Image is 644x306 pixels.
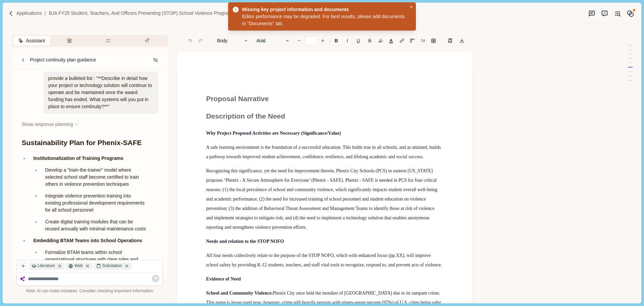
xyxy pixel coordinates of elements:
[45,192,149,214] p: Integrate violence prevention training into existing professional development requirements for al...
[214,36,252,45] button: Body
[429,36,438,45] button: Line height
[294,36,304,45] button: Decrease font size
[33,156,123,161] strong: Institutionalization of Training Programs
[418,36,428,45] button: Line height
[357,38,360,43] u: U
[44,72,159,114] div: provide a bulleted list : "**Describe in detail how your project or technology solution will cont...
[42,10,49,16] img: Forward slash icon
[45,167,149,188] p: Develop a "train-the-trainer" model where selected school staff become certified to train others ...
[457,36,467,45] button: Export to docx
[318,36,327,45] button: Increase font size
[17,288,163,294] div: Note: AI can make mistakes. Consider checking important information.
[206,95,269,102] span: Proposal Narrative
[397,36,407,45] button: Line height
[342,36,352,45] button: I
[242,6,404,13] div: Missing key project information and documents
[408,4,415,11] button: Close
[21,121,73,128] span: Show response planning
[206,253,442,267] span: All four needs collectively relate to the purpose of the STOP NOFO, which with enhanced focus (pp...
[253,36,293,45] button: Arial
[206,276,240,281] span: Evidence of Need
[206,145,442,159] span: A safe learning environment is the foundation of a successful education. This holds true in all s...
[45,218,149,232] p: Create digital training modules that can be reused annually with minimal maintenance costs
[335,38,338,43] b: B
[49,10,279,17] a: BJA FY25 Student, Teachers, and Officers Preventing (STOP) School Violence Program (O-BJA-2025-17...
[206,131,341,136] span: Why Project Proposed Activities are Necessary (Significance/Value)
[30,56,96,63] div: Project continuity plan guidance
[8,10,14,16] img: Forward slash icon
[206,112,285,120] span: Description of the Need
[353,36,364,45] button: U
[26,37,45,44] span: Assistant
[66,263,92,270] div: Web
[21,137,158,148] h1: Sustainability Plan for Phenix-SAFE
[94,263,132,270] div: Solicitation
[45,250,139,269] span: Formalize BTAM teams within school organizational structures with clear roles and responsibilitie...
[408,36,417,45] button: Adjust margins
[365,36,375,45] button: S
[206,291,272,296] span: School and Community Violence.
[33,238,142,243] strong: Embedding BTAM Teams into School Operations
[206,239,284,244] span: Needs and relation to the STOP NOFO
[196,36,205,45] button: Redo
[29,263,64,270] div: Literature
[206,168,438,230] span: Recognizing this significance, yet the need for improvement therein, Phenix City Schools (PCS) in...
[445,36,455,45] button: Line height
[368,38,371,43] s: S
[331,36,341,45] button: B
[185,36,195,45] button: Undo
[16,10,42,17] a: Applications
[242,13,407,27] div: Editor performance may be degraded. For best results, please add documents in "Documents" tab.
[347,38,348,43] i: I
